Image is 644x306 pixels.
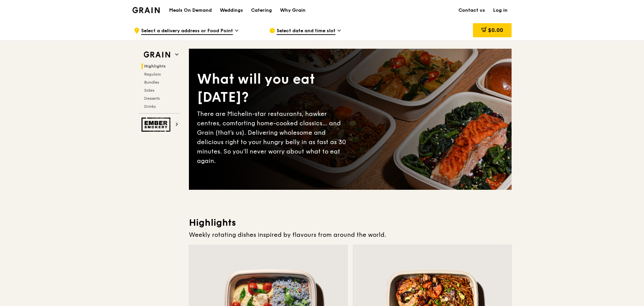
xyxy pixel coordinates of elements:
span: Select date and time slot [277,28,335,35]
a: Weddings [216,0,247,20]
a: Catering [247,0,276,20]
img: Grain web logo [142,49,172,61]
span: Sides [144,88,154,93]
div: There are Michelin-star restaurants, hawker centres, comforting home-cooked classics… and Grain (... [197,109,350,166]
div: What will you eat [DATE]? [197,70,350,106]
div: Weekly rotating dishes inspired by flavours from around the world. [189,230,512,239]
img: Ember Smokery web logo [142,118,172,132]
a: Log in [489,0,512,20]
div: Catering [251,0,272,20]
img: Grain [132,7,160,13]
span: Desserts [144,96,160,101]
a: Contact us [454,0,489,20]
span: Drinks [144,104,156,109]
div: Weddings [220,0,243,20]
span: Highlights [144,64,166,69]
h1: Meals On Demand [169,7,212,14]
a: Why Grain [276,0,310,20]
span: Bundles [144,80,159,85]
span: Select a delivery address or Food Point [141,28,233,35]
h3: Highlights [189,217,512,229]
span: Regulars [144,72,161,77]
span: $0.00 [488,27,503,33]
div: Why Grain [280,0,306,20]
